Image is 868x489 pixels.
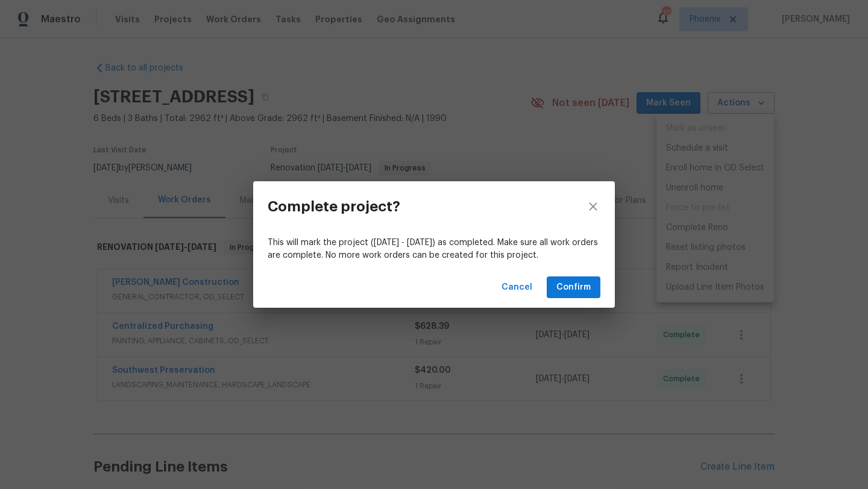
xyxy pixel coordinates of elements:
[547,276,600,299] button: Confirm
[497,276,537,299] button: Cancel
[268,198,400,215] h3: Complete project?
[268,237,600,262] p: This will mark the project ([DATE] - [DATE]) as completed. Make sure all work orders are complete...
[571,181,615,232] button: close
[502,280,532,295] span: Cancel
[556,280,591,295] span: Confirm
